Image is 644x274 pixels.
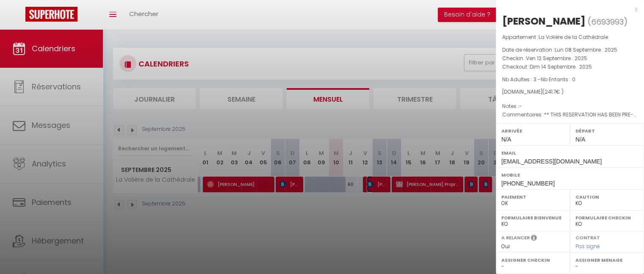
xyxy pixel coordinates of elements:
span: 241.7 [544,88,556,95]
div: [DOMAIN_NAME] [502,88,638,96]
label: Formulaire Bienvenue [501,213,564,222]
span: Nb Adultes : 3 - [502,76,575,83]
label: Mobile [501,171,638,179]
label: Assigner Menage [575,256,638,264]
label: Caution [575,193,638,201]
div: x [496,4,638,14]
label: A relancer [501,234,530,241]
span: ( ) [588,16,627,28]
p: Checkin : [502,54,638,63]
span: Dim 14 Septembre . 2025 [530,63,592,70]
label: Formulaire Checkin [575,213,638,222]
span: N/A [575,136,585,143]
label: Arrivée [501,127,564,135]
label: Email [501,149,638,157]
span: Ven 12 Septembre . 2025 [526,55,587,62]
p: Notes : [502,102,638,111]
span: La Volière de la Cathédrale [539,33,608,41]
i: Sélectionner OUI si vous souhaiter envoyer les séquences de messages post-checkout [531,234,537,244]
label: Départ [575,127,638,135]
span: N/A [501,136,511,143]
div: [PERSON_NAME] [502,14,586,28]
span: - [519,102,522,110]
button: Ouvrir le widget de chat LiveChat [7,3,32,29]
span: [PHONE_NUMBER] [501,180,555,187]
p: Commentaires : [502,111,638,119]
label: Contrat [575,234,600,240]
span: [EMAIL_ADDRESS][DOMAIN_NAME] [501,158,602,165]
span: Lun 08 Septembre . 2025 [555,46,617,53]
span: ( € ) [542,88,564,95]
span: 6693993 [591,17,624,27]
span: Nb Enfants : 0 [541,76,575,83]
label: Paiement [501,193,564,201]
label: Assigner Checkin [501,256,564,264]
span: Pas signé [575,243,600,250]
p: Appartement : [502,33,638,42]
p: Checkout : [502,63,638,71]
p: Date de réservation : [502,46,638,54]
